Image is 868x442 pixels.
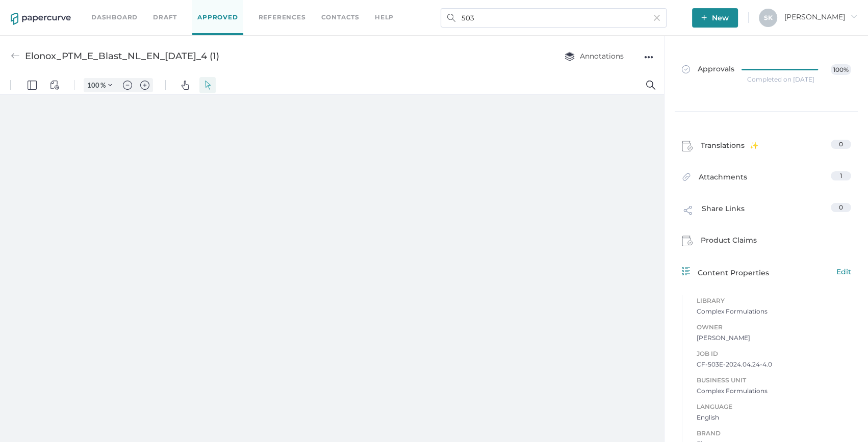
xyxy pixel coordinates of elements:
span: Product Claims [701,235,757,250]
img: share-link-icon.af96a55c.svg [682,204,694,219]
img: default-magnifying-glass.svg [646,5,655,14]
span: Translations [701,140,758,155]
span: Language [697,401,851,412]
a: Approvals100% [676,54,857,93]
span: New [701,8,729,28]
a: Contacts [321,12,360,23]
button: View Controls [46,1,63,17]
img: default-minus.svg [123,5,132,14]
img: search.bf03fe8b.svg [447,14,455,22]
img: approved-grey.341b8de9.svg [682,65,690,73]
span: Owner [697,322,851,333]
span: % [100,5,106,13]
span: Business Unit [697,375,851,386]
button: Zoom Controls [102,2,118,16]
button: Zoom out [119,2,136,16]
img: claims-icon.71597b81.svg [682,236,693,247]
img: papercurve-logo-colour.7244d18c.svg [11,13,71,25]
span: 1 [840,172,842,179]
button: Select [199,1,216,17]
img: default-viewcontrols.svg [50,5,59,14]
button: Zoom in [137,2,153,16]
img: annotation-layers.cc6d0e6b.svg [565,51,575,61]
span: Approvals [682,64,734,75]
span: 0 [839,140,843,148]
img: default-pan.svg [181,5,190,14]
a: Translations0 [682,140,851,155]
span: Annotations [565,51,624,61]
button: Search [643,1,659,17]
i: arrow_right [850,13,857,20]
img: content-properties-icon-green.ef6db3dc.svg [682,267,690,275]
img: default-leftsidepanel.svg [28,5,37,14]
input: Search Workspace [441,8,667,28]
a: Draft [153,12,177,23]
a: Dashboard [91,12,138,23]
img: back-arrow-grey.72011ae3.svg [11,51,20,61]
img: default-plus.svg [140,5,149,14]
a: Share Links0 [682,203,851,222]
button: Panel [24,1,40,17]
button: Annotations [554,46,634,66]
span: Job ID [697,348,851,359]
span: Brand [697,428,851,439]
img: default-select.svg [203,5,212,14]
span: Share Links [702,203,745,222]
div: Elonox_PTM_E_Blast_NL_EN_[DATE]_4 (1) [25,46,219,66]
span: Library [697,295,851,306]
img: cross-light-grey.10ea7ca4.svg [654,15,660,21]
button: New [692,8,738,28]
span: Complex Formulations [697,306,851,317]
a: References [259,12,306,23]
span: S K [764,14,773,21]
span: Attachments [699,171,747,187]
img: plus-white.e19ec114.svg [701,15,707,20]
span: English [697,412,851,423]
a: Product Claims [682,235,851,250]
span: Complex Formulations [697,386,851,396]
span: Edit [836,266,851,277]
input: Set zoom [84,5,100,14]
a: Content PropertiesEdit [682,266,851,278]
span: [PERSON_NAME] [697,333,851,343]
button: Pan [177,1,193,17]
div: help [375,12,394,23]
img: claims-icon.71597b81.svg [682,141,693,152]
img: attachments-icon.0dd0e375.svg [682,172,691,184]
a: Attachments1 [682,171,851,187]
span: [PERSON_NAME] [784,12,857,21]
span: 100% [831,64,851,75]
img: chevron.svg [108,7,112,11]
span: 0 [839,203,843,211]
div: Content Properties [682,266,851,278]
span: CF-503E-2024.04.24-4.0 [697,359,851,370]
div: ●●● [644,50,653,64]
